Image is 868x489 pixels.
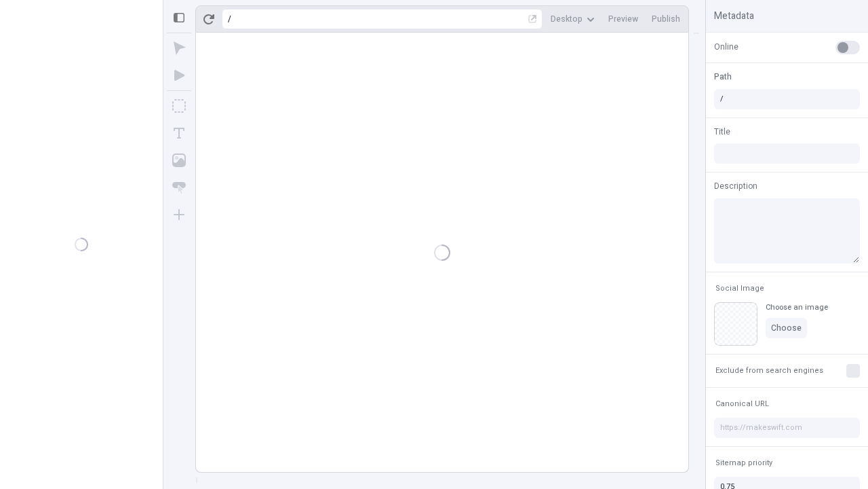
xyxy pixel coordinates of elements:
span: Description [714,180,757,192]
button: Exclude from search engines [713,363,826,379]
input: https://makeswift.com [714,418,860,438]
button: Text [167,121,191,145]
span: Online [714,41,738,53]
button: Canonical URL [713,396,772,412]
div: Choose an image [766,302,828,312]
span: Exclude from search engines [715,365,823,376]
button: Choose [766,318,807,338]
button: Desktop [545,9,600,29]
span: Preview [608,14,638,24]
span: Desktop [551,14,583,24]
button: Button [167,175,191,200]
span: Sitemap priority [715,458,772,468]
button: Preview [603,9,644,29]
button: Social Image [713,280,767,297]
button: Publish [646,9,686,29]
span: Publish [652,14,680,24]
span: Choose [771,323,802,333]
span: Title [714,126,730,138]
span: Path [714,71,732,83]
span: Canonical URL [715,399,769,409]
button: Sitemap priority [713,455,775,471]
span: Social Image [715,283,764,293]
div: / [228,14,231,24]
button: Image [167,148,191,173]
button: Box [167,94,191,118]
